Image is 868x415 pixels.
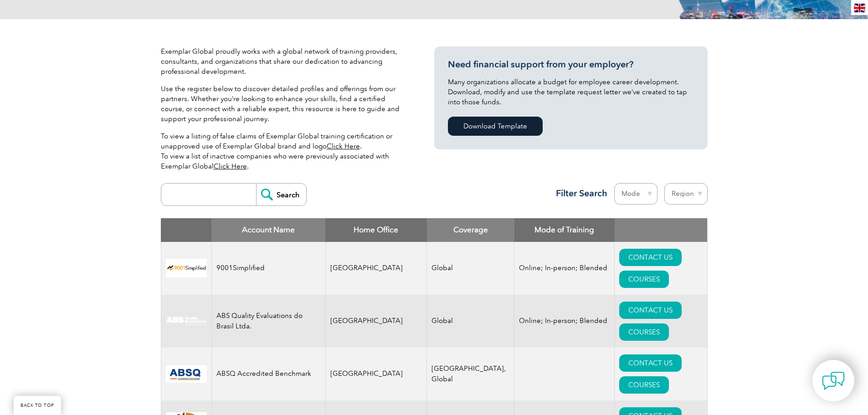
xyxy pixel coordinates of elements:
img: contact-chat.png [822,369,845,392]
th: Home Office: activate to sort column ascending [325,218,427,242]
td: Global [427,295,514,348]
img: en [854,4,865,12]
img: c92924ac-d9bc-ea11-a814-000d3a79823d-logo.jpg [166,316,207,326]
a: BACK TO TOP [14,396,61,415]
a: Click Here [327,142,360,150]
td: [GEOGRAPHIC_DATA], Global [427,348,514,400]
p: To view a listing of false claims of Exemplar Global training certification or unapproved use of ... [161,131,407,171]
th: Account Name: activate to sort column descending [211,218,325,242]
a: CONTACT US [619,249,682,266]
input: Search [256,184,306,205]
td: [GEOGRAPHIC_DATA] [325,295,427,348]
p: Exemplar Global proudly works with a global network of training providers, consultants, and organ... [161,46,407,77]
img: 37c9c059-616f-eb11-a812-002248153038-logo.png [166,259,207,277]
p: Many organizations allocate a budget for employee career development. Download, modify and use th... [448,77,694,107]
h3: Filter Search [550,188,607,199]
p: Use the register below to discover detailed profiles and offerings from our partners. Whether you... [161,84,407,124]
a: CONTACT US [619,302,682,319]
td: Global [427,242,514,295]
td: Online; In-person; Blended [514,242,615,295]
a: Download Template [448,117,543,136]
td: ABSQ Accredited Benchmark [211,348,325,400]
a: COURSES [619,376,669,394]
td: ABS Quality Evaluations do Brasil Ltda. [211,295,325,348]
th: : activate to sort column ascending [615,218,707,242]
th: Mode of Training: activate to sort column ascending [514,218,615,242]
a: Click Here [214,162,247,170]
td: Online; In-person; Blended [514,295,615,348]
a: COURSES [619,323,669,341]
a: CONTACT US [619,354,682,372]
td: 9001Simplified [211,242,325,295]
td: [GEOGRAPHIC_DATA] [325,348,427,400]
th: Coverage: activate to sort column ascending [427,218,514,242]
a: COURSES [619,271,669,288]
td: [GEOGRAPHIC_DATA] [325,242,427,295]
h3: Need financial support from your employer? [448,59,694,70]
img: cc24547b-a6e0-e911-a812-000d3a795b83-logo.png [166,365,207,383]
